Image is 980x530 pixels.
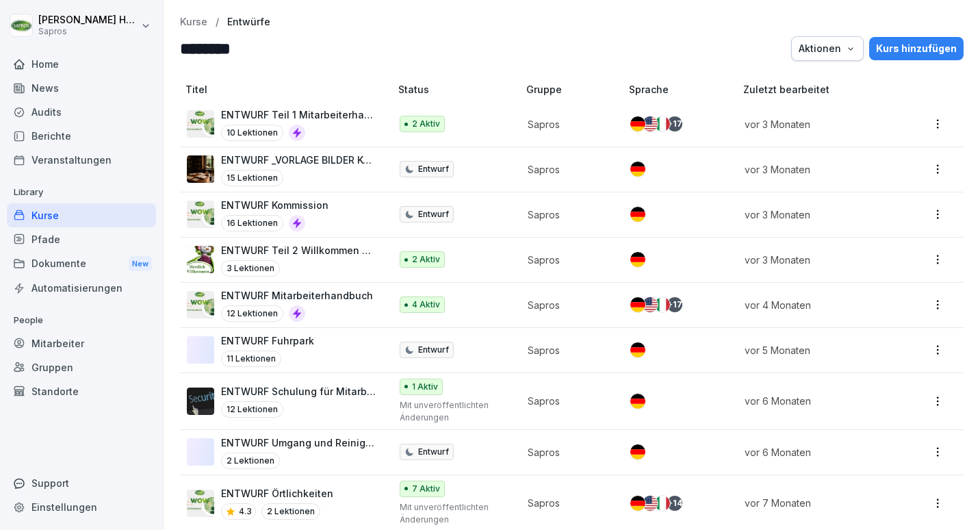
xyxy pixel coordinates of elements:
p: Sapros [528,343,608,357]
img: abhiwj39wu5z4hrv0h7kom0r.png [187,388,214,415]
p: Sapros [528,394,608,408]
p: vor 3 Monaten [745,207,890,222]
p: Mit unveröffentlichten Änderungen [400,501,504,526]
div: Support [7,471,156,495]
p: 15 Lektionen [221,170,283,186]
img: ykyd29dix32es66jlv6if6gg.png [187,110,214,138]
p: ENTWURF Kommission [221,198,328,212]
p: Sapros [528,207,608,222]
img: de.svg [630,394,645,409]
p: 2 Lektionen [221,453,280,469]
p: Library [7,181,156,203]
p: 2 Aktiv [412,118,440,130]
div: Aktionen [799,41,856,56]
a: Mitarbeiter [7,331,156,355]
p: 11 Lektionen [221,351,281,367]
p: vor 4 Monaten [745,298,890,312]
a: Gruppen [7,355,156,379]
p: Entwurf [418,344,449,356]
img: us.svg [643,297,658,312]
div: New [129,256,152,272]
img: ykyd29dix32es66jlv6if6gg.png [187,291,214,318]
div: + 17 [667,297,682,312]
button: Kurs hinzufügen [869,37,964,60]
p: ENTWURF Mitarbeiterhandbuch [221,288,373,303]
p: 1 Aktiv [412,381,438,393]
img: de.svg [630,342,645,357]
a: Home [7,52,156,76]
p: Sapros [528,496,608,510]
a: Automatisierungen [7,276,156,300]
img: de.svg [630,252,645,267]
p: Entwurf [418,446,449,458]
img: p1qyi9ca3z10vnmgo9tbw5eq.png [187,490,214,517]
p: 12 Lektionen [221,401,283,418]
div: + 17 [667,116,682,131]
p: ENTWURF Fuhrpark [221,333,314,348]
img: de.svg [630,207,645,222]
a: Kurse [180,16,207,28]
p: Sprache [629,82,737,97]
p: 3 Lektionen [221,260,280,277]
img: it.svg [655,116,670,131]
div: + 14 [667,496,682,511]
p: vor 3 Monaten [745,162,890,177]
a: DokumenteNew [7,251,156,277]
p: 4 Aktiv [412,299,440,311]
div: Dokumente [7,251,156,277]
p: vor 3 Monaten [745,253,890,267]
img: de.svg [630,444,645,459]
img: t3low96iyorn2ixu3np459p3.png [187,246,214,273]
p: ENTWURF Umgang und Reinigung Kistenwaschanlage [221,436,376,450]
p: 16 Lektionen [221,215,283,231]
img: us.svg [643,116,658,131]
p: / [216,16,219,28]
a: Pfade [7,227,156,251]
p: 12 Lektionen [221,305,283,322]
p: 2 Aktiv [412,253,440,266]
p: [PERSON_NAME] Höfer [38,14,138,26]
p: ENTWURF Schulung für Mitarbeiter zur IT-Sicherheit [221,384,376,399]
a: News [7,76,156,100]
p: Status [398,82,521,97]
p: 4.3 [239,505,252,518]
a: Entwürfe [227,16,270,28]
p: vor 7 Monaten [745,496,890,510]
p: 7 Aktiv [412,483,440,495]
p: Zuletzt bearbeitet [743,82,907,97]
a: Audits [7,100,156,124]
img: us.svg [643,496,658,511]
p: Entwurf [418,163,449,175]
img: ukwvtbg9y92ih978c6f3s03n.png [187,201,214,228]
p: Gruppe [526,82,624,97]
p: 2 Lektionen [261,503,320,520]
p: Sapros [528,445,608,459]
p: Sapros [528,162,608,177]
p: Sapros [528,298,608,312]
p: Titel [185,82,393,97]
p: vor 6 Monaten [745,394,890,408]
a: Kurse [7,203,156,227]
img: de.svg [630,116,645,131]
p: vor 3 Monaten [745,117,890,131]
img: de.svg [630,162,645,177]
div: Einstellungen [7,495,156,519]
a: Berichte [7,124,156,148]
a: Standorte [7,379,156,403]
p: vor 5 Monaten [745,343,890,357]
p: ENTWURF Teil 1 Mitarbeiterhandbuch [221,108,376,122]
p: Mit unveröffentlichten Änderungen [400,399,504,424]
img: oozo8bjgc9yg7uxk6jswm6d5.png [187,155,214,183]
p: ENTWURF Teil 2 Willkommen bei [GEOGRAPHIC_DATA] [221,243,376,257]
div: Kurs hinzufügen [876,41,957,56]
p: vor 6 Monaten [745,445,890,459]
p: Entwurf [418,208,449,220]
